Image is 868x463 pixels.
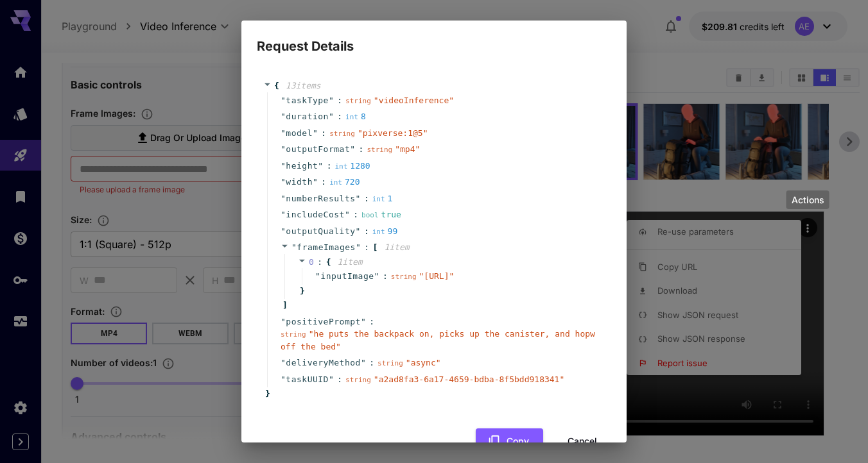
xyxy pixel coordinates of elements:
span: string [345,97,371,105]
span: : [337,110,342,123]
span: : [327,160,332,173]
span: string [281,330,306,339]
span: " [361,317,366,326]
span: frameImages [297,242,356,252]
span: deliveryMethod [286,357,361,369]
span: : [321,176,326,189]
div: 99 [372,225,398,238]
span: " [361,358,366,367]
span: " [URL] " [419,271,455,281]
span: " [281,226,286,236]
button: Cancel [553,428,611,455]
span: : [364,225,369,238]
span: numberResults [286,192,355,205]
span: [ [373,241,378,254]
span: outputQuality [286,225,355,238]
span: 1 item [384,242,409,252]
span: : [383,270,388,283]
span: " he puts the backpack on, picks up the canister, and hopw off the bed " [281,329,595,351]
div: true [361,208,401,221]
span: : [337,373,342,386]
span: " [281,194,286,203]
span: string [391,273,417,281]
span: " [329,112,334,121]
span: string [367,146,392,154]
div: 1280 [334,160,370,173]
span: " [291,242,297,252]
div: 720 [329,176,360,189]
span: int [329,178,342,187]
span: int [372,228,385,236]
span: 0 [309,257,314,267]
span: " [356,242,361,252]
span: duration [286,110,329,123]
span: " [281,317,286,326]
span: height [286,160,318,173]
span: : [317,256,322,269]
span: " [281,358,286,367]
span: 1 item [337,257,362,267]
span: " a2ad8fa3-6a17-4659-bdba-8f5bdd918341 " [374,375,564,384]
span: " [356,226,361,236]
span: string [329,130,355,138]
span: : [337,94,342,107]
span: width [286,176,313,189]
span: int [372,195,385,203]
span: 13 item s [286,81,321,90]
span: " [281,144,286,154]
span: int [345,113,358,121]
span: : [364,241,369,254]
span: " mp4 " [395,144,420,154]
h2: Request Details [241,21,627,56]
span: " [313,177,318,187]
span: " pixverse:1@5 " [358,128,428,138]
span: " [281,96,286,105]
div: 1 [372,192,393,205]
span: " [356,194,361,203]
span: " [329,96,334,105]
div: 8 [345,110,366,123]
button: Copy [476,428,543,455]
span: string [378,359,403,367]
span: : [364,192,369,205]
span: model [286,127,313,140]
span: { [326,256,331,269]
span: inputImage [320,270,374,283]
span: " [281,210,286,219]
span: string [345,376,371,384]
span: " [281,375,286,384]
span: : [321,127,326,140]
span: taskUUID [286,373,329,386]
span: " [374,271,379,281]
span: " [329,375,334,384]
span: " [281,112,286,121]
span: " [281,128,286,138]
span: : [353,208,358,221]
span: : [359,143,364,156]
span: " [281,177,286,187]
span: : [369,316,374,328]
div: Actions [786,190,829,209]
span: includeCost [286,208,345,221]
span: } [263,387,270,400]
span: taskType [286,94,329,107]
span: " videoInference " [374,96,454,105]
span: positivePrompt [286,316,361,328]
span: " [281,161,286,171]
span: } [298,285,305,298]
span: " [315,271,320,281]
span: outputFormat [286,143,350,156]
span: { [274,80,279,92]
span: " [345,210,350,219]
span: int [334,162,347,171]
span: : [369,357,374,369]
span: " [318,161,323,171]
span: " async " [406,358,441,367]
span: bool [361,211,379,219]
span: ] [281,299,288,312]
span: " [350,144,355,154]
span: " [313,128,318,138]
